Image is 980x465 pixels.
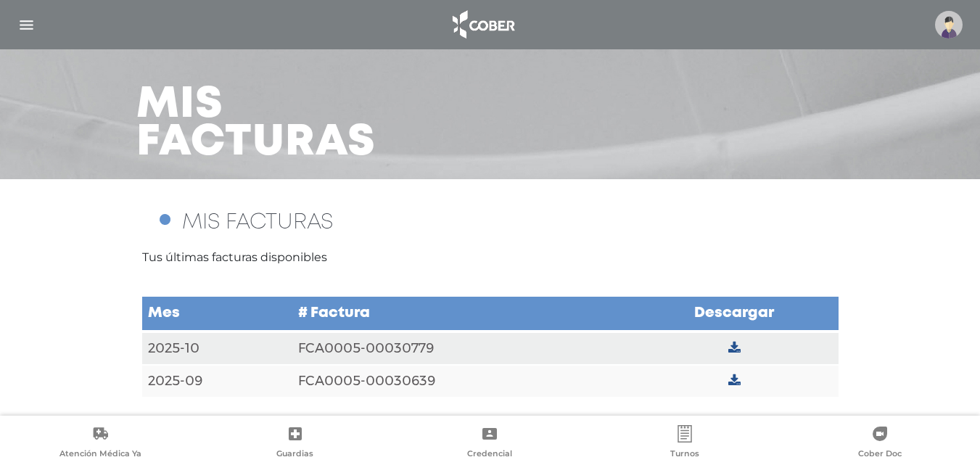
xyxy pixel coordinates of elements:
a: Credencial [392,425,588,462]
span: Credencial [467,448,512,461]
a: Guardias [198,425,393,462]
span: Atención Médica Ya [59,448,141,461]
a: Turnos [588,425,783,462]
td: # Factura [292,296,630,332]
td: 2025-09 [142,365,292,398]
p: Tus últimas facturas disponibles [142,249,839,266]
td: Mes [142,296,292,332]
span: Cober Doc [858,448,902,461]
a: Cober Doc [782,425,977,462]
img: logo_cober_home-white.png [445,7,521,42]
span: Turnos [670,448,699,461]
span: Guardias [276,448,313,461]
td: FCA0005-00030779 [292,332,630,365]
a: Atención Médica Ya [3,425,198,462]
td: Descargar [630,296,839,332]
span: MIS FACTURAS [182,213,333,232]
td: FCA0005-00030639 [292,365,630,398]
img: profile-placeholder.svg [935,11,963,38]
img: Cober_menu-lines-white.svg [17,16,36,34]
td: 2025-10 [142,332,292,365]
h3: Mis facturas [136,86,376,162]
